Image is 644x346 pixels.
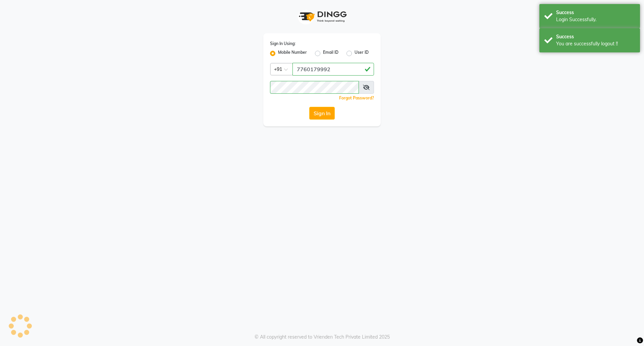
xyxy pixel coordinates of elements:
a: Forgot Password? [339,95,374,100]
div: Success [556,33,635,40]
button: Sign In [309,107,335,120]
img: logo1.svg [295,7,349,27]
input: Username [270,81,359,94]
div: You are successfully logout !! [556,40,635,47]
div: Success [556,9,635,16]
label: Sign In Using: [270,41,296,47]
label: Email ID [323,49,338,57]
input: Username [292,63,374,76]
label: User ID [355,49,369,57]
label: Mobile Number [278,49,307,57]
div: Login Successfully. [556,16,635,23]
